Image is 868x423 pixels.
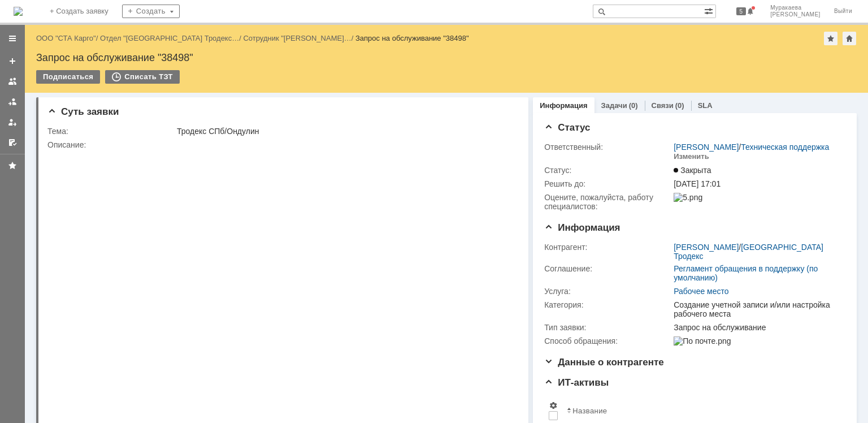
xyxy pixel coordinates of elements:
[544,300,671,309] div: Категория:
[544,166,671,175] div: Статус:
[674,143,829,152] div: /
[544,243,671,252] div: Контрагент:
[47,106,119,117] span: Суть заявки
[736,7,747,15] span: 5
[843,32,856,45] div: Сделать домашней страницей
[544,193,671,211] div: Oцените, пожалуйста, работу специалистов:
[47,140,515,149] div: Описание:
[674,193,702,202] img: 5.png
[572,407,607,415] div: Название
[544,357,664,368] span: Данные о контрагенте
[674,287,728,296] a: Рабочее место
[3,93,21,111] a: Заявки в моей ответственности
[243,34,355,42] div: /
[100,34,239,42] a: Отдел "[GEOGRAPHIC_DATA] Тродекс…
[770,5,821,11] span: Муракаева
[36,34,96,42] a: ООО "СТА Карго"
[36,34,100,42] div: /
[770,11,821,18] span: [PERSON_NAME]
[540,101,587,110] a: Информация
[3,52,21,70] a: Создать заявку
[674,243,739,252] a: [PERSON_NAME]
[3,133,21,152] a: Мои согласования
[674,243,840,261] div: /
[355,34,469,42] div: Запрос на обслуживание "38498"
[674,323,840,332] div: Запрос на обслуживание
[674,166,711,175] span: Закрыта
[741,143,829,152] a: Техническая поддержка
[36,52,857,63] div: Запрос на обслуживание "38498"
[674,179,721,188] span: [DATE] 17:01
[544,336,671,346] div: Способ обращения:
[177,127,513,136] div: Тродекс СПб/Ондулин
[544,264,671,273] div: Соглашение:
[704,5,715,16] span: Расширенный поиск
[544,377,609,388] span: ИТ-активы
[674,264,818,282] a: Регламент обращения в поддержку (по умолчанию)
[47,127,175,136] div: Тема:
[544,179,671,188] div: Решить до:
[674,143,739,152] a: [PERSON_NAME]
[674,152,709,161] div: Изменить
[601,101,627,110] a: Задачи
[675,101,684,110] div: (0)
[674,300,840,318] div: Создание учетной записи и/или настройка рабочего места
[544,122,590,133] span: Статус
[243,34,351,42] a: Сотрудник "[PERSON_NAME]…
[824,32,837,45] div: Добавить в избранное
[544,222,620,233] span: Информация
[674,243,823,261] a: [GEOGRAPHIC_DATA] Тродекс
[3,113,21,131] a: Мои заявки
[14,7,23,16] img: logo
[629,101,638,110] div: (0)
[549,401,558,410] span: Настройки
[674,336,731,346] img: По почте.png
[698,101,713,110] a: SLA
[544,143,671,152] div: Ответственный:
[544,287,671,296] div: Услуга:
[100,34,244,42] div: /
[544,323,671,332] div: Тип заявки:
[3,72,21,90] a: Заявки на командах
[122,5,180,18] div: Создать
[14,7,23,16] a: Перейти на домашнюю страницу
[652,101,674,110] a: Связи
